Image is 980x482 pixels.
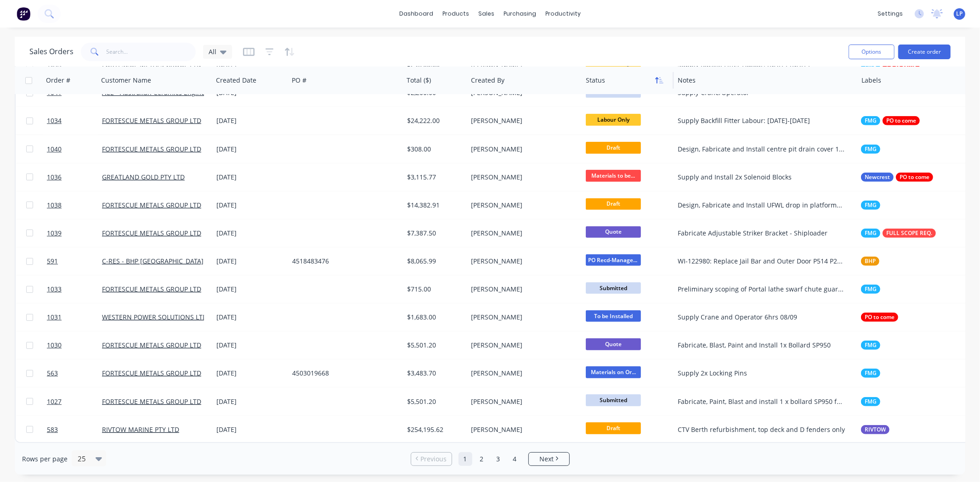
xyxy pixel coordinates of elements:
span: 1027 [47,397,62,406]
span: RIVTOW [865,425,886,434]
span: 1034 [47,116,62,125]
span: Labour Only [586,114,641,125]
div: [PERSON_NAME] [471,397,573,406]
div: Supply Backfill Fitter Labour: [DATE]-[DATE] [678,116,845,125]
div: Created Date [216,76,256,85]
span: PO Recd-Manager... [586,254,641,266]
div: $14,382.91 [407,201,461,210]
div: Order # [46,76,70,85]
div: [DATE] [216,285,285,294]
a: FORTESCUE METALS GROUP LTD [102,229,201,237]
span: Submitted [586,394,641,406]
span: Next [539,454,554,464]
a: 591 [47,247,102,275]
button: FMG [861,397,880,406]
button: FMGPO to come [861,116,920,125]
span: FMG [865,397,877,406]
div: [DATE] [216,425,285,434]
span: FMG [865,201,877,210]
span: Quote [586,226,641,238]
button: FMG [861,341,880,350]
div: [PERSON_NAME] [471,229,573,238]
button: FMG [861,145,880,154]
a: 1027 [47,388,102,415]
div: [DATE] [216,397,285,406]
div: [DATE] [216,257,285,266]
button: NewcrestPO to come [861,173,933,182]
div: $3,115.77 [407,173,461,182]
a: C-RES - BHP [GEOGRAPHIC_DATA] [102,257,204,265]
div: [PERSON_NAME] [471,369,573,378]
div: $5,501.20 [407,397,461,406]
button: FMG [861,201,880,210]
span: 1036 [47,173,62,182]
a: Page 2 [475,452,489,466]
div: [PERSON_NAME] [471,285,573,294]
a: WESTERN POWER SOLUTIONS LTD [102,313,207,321]
a: FORTESCUE METALS GROUP LTD [102,116,201,125]
a: FORTESCUE METALS GROUP LTD [102,341,201,349]
div: Created By [471,76,504,85]
div: $7,387.50 [407,229,461,238]
span: FMG [865,285,877,294]
span: Draft [586,198,641,210]
a: Previous page [411,454,452,464]
a: 1039 [47,219,102,247]
div: $715.00 [407,285,461,294]
div: Customer Name [101,76,151,85]
span: Newcrest [865,173,890,182]
button: Options [849,45,895,59]
div: [PERSON_NAME] [471,201,573,210]
a: FORTESCUE METALS GROUP LTD [102,285,201,293]
span: FMG [865,369,877,378]
div: Notes [678,76,696,85]
div: [PERSON_NAME] [471,313,573,322]
span: Draft [586,142,641,153]
div: [DATE] [216,229,285,238]
input: Search... [107,43,196,61]
div: [PERSON_NAME] [471,145,573,154]
a: 1034 [47,107,102,135]
div: CTV Berth refurbishment, top deck and D fenders only [678,425,845,434]
div: purchasing [499,7,541,21]
span: FULL SCOPE REQ. [886,229,932,238]
span: WPS [904,313,916,322]
img: Factory [17,7,30,21]
div: Preliminary scoping of Portal lathe swarf chute guarding. [678,285,845,294]
a: 1031 [47,303,102,331]
div: Fabricate, Blast, Paint and Install 1x Bollard SP950 [678,341,845,350]
span: All [209,47,216,56]
a: 1038 [47,191,102,219]
div: [DATE] [216,341,285,350]
div: settings [873,7,907,21]
button: FMG [861,285,880,294]
div: productivity [541,7,585,21]
a: GREATLAND GOLD PTY LTD [102,173,185,181]
span: FMG [865,145,877,154]
span: 1030 [47,341,62,350]
div: [DATE] [216,116,285,125]
a: 563 [47,359,102,387]
a: Page 4 [508,452,522,466]
div: Supply 2x Locking Pins [678,369,845,378]
div: Labels [861,76,881,85]
a: Page 3 [492,452,505,466]
span: LP [957,10,963,18]
span: BHP [865,257,876,266]
button: FMGFULL SCOPE REQ. [861,229,936,238]
span: FMG [865,116,877,125]
span: 1038 [47,201,62,210]
div: [PERSON_NAME] [471,116,573,125]
div: [PERSON_NAME] [471,425,573,434]
a: 1036 [47,163,102,191]
button: PO to comeWPS [861,313,919,322]
button: FMG [861,369,880,378]
div: [DATE] [216,173,285,182]
span: FMG [865,229,877,238]
span: Materials to be... [586,170,641,181]
div: [PERSON_NAME] [471,257,573,266]
span: PO to come [886,116,916,125]
span: 1040 [47,145,62,154]
button: Create order [898,45,951,59]
a: Next page [529,454,569,464]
